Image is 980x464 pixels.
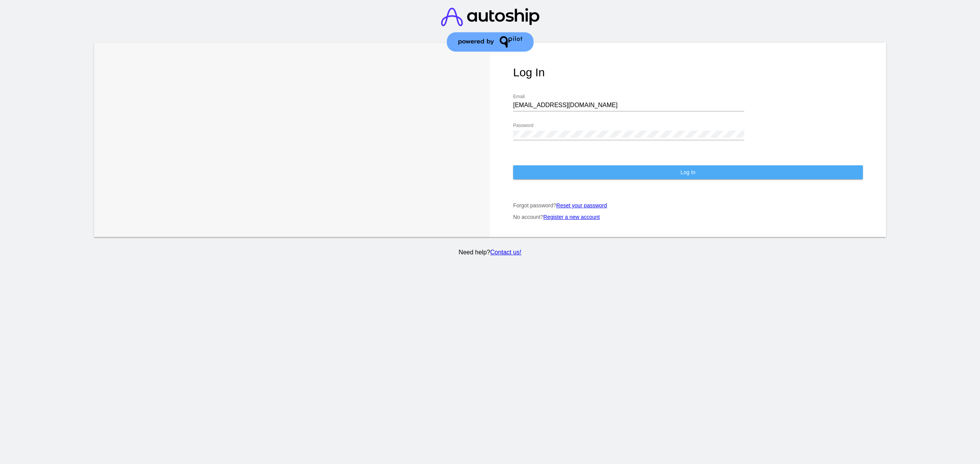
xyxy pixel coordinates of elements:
h1: Log In [513,66,863,79]
span: Log In [680,169,695,175]
button: Log In [513,165,863,179]
p: No account? [513,214,863,220]
a: Contact us! [490,249,521,256]
p: Forgot password? [513,202,863,208]
a: Register a new account [544,214,600,220]
p: Need help? [93,249,888,256]
input: Email [513,102,744,109]
a: Reset your password [556,202,607,208]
